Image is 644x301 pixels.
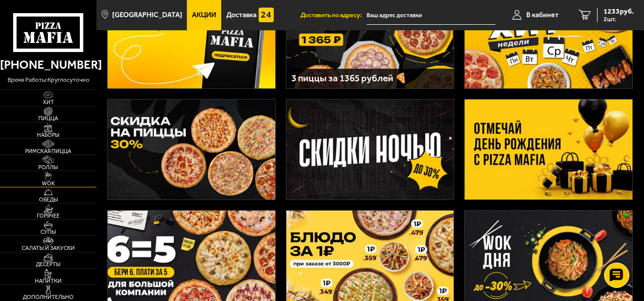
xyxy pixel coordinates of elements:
[604,8,634,15] span: 1233 руб.
[526,12,559,19] span: В кабинет
[301,12,367,19] span: Доставить по адресу:
[192,12,216,19] span: Акции
[226,12,257,19] span: Доставка
[112,12,182,19] span: [GEOGRAPHIC_DATA]
[259,8,274,23] img: 15daf4d41897b9f0e9f617042186c801.svg
[291,74,449,83] h3: 3 пиццы за 1365 рублей 🍕
[367,6,496,25] span: Санкт-Петербург, Гражданский проспект, 126к1
[604,16,634,22] span: 2 шт.
[367,6,496,25] input: Ваш адрес доставки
